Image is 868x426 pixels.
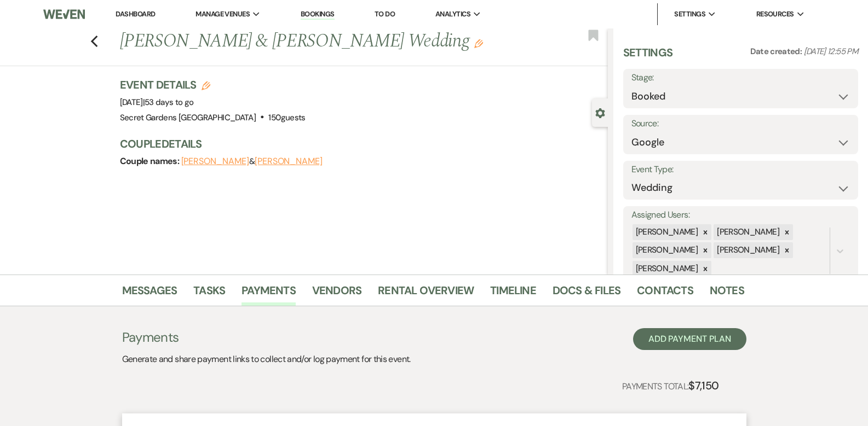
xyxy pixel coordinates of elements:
[268,112,305,123] span: 150 guests
[631,70,850,86] label: Stage:
[43,3,85,26] img: Weven Logo
[120,97,194,108] span: [DATE]
[181,156,323,167] span: &
[553,282,620,306] a: Docs & Files
[312,282,361,306] a: Vendors
[145,97,194,108] span: 53 days to go
[631,162,850,178] label: Event Type:
[756,9,794,20] span: Resources
[120,112,256,123] span: Secret Gardens [GEOGRAPHIC_DATA]
[143,97,194,108] span: |
[631,116,850,132] label: Source:
[193,282,225,306] a: Tasks
[623,45,673,69] h3: Settings
[750,46,804,57] span: Date created:
[622,377,719,394] p: Payments Total:
[474,38,483,48] button: Edit
[633,261,700,277] div: [PERSON_NAME]
[633,242,700,258] div: [PERSON_NAME]
[637,282,693,306] a: Contacts
[120,77,306,92] h3: Event Details
[490,282,536,306] a: Timeline
[710,282,744,306] a: Notes
[631,207,850,223] label: Assigned Users:
[122,352,411,366] p: Generate and share payment links to collect and/or log payment for this event.
[674,9,705,20] span: Settings
[633,224,700,240] div: [PERSON_NAME]
[375,9,395,19] a: To Do
[378,282,474,306] a: Rental Overview
[181,157,249,166] button: [PERSON_NAME]
[122,328,411,347] h3: Payments
[301,9,335,20] a: Bookings
[116,9,155,19] a: Dashboard
[714,224,781,240] div: [PERSON_NAME]
[435,9,470,20] span: Analytics
[804,46,858,57] span: [DATE] 12:55 PM
[595,107,605,118] button: Close lead details
[122,282,177,306] a: Messages
[120,155,181,167] span: Couple names:
[255,157,323,166] button: [PERSON_NAME]
[688,378,718,393] strong: $7,150
[242,282,296,306] a: Payments
[196,9,250,20] span: Manage Venues
[120,136,597,151] h3: Couple Details
[714,242,781,258] div: [PERSON_NAME]
[633,328,746,350] button: Add Payment Plan
[120,28,506,55] h1: [PERSON_NAME] & [PERSON_NAME] Wedding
